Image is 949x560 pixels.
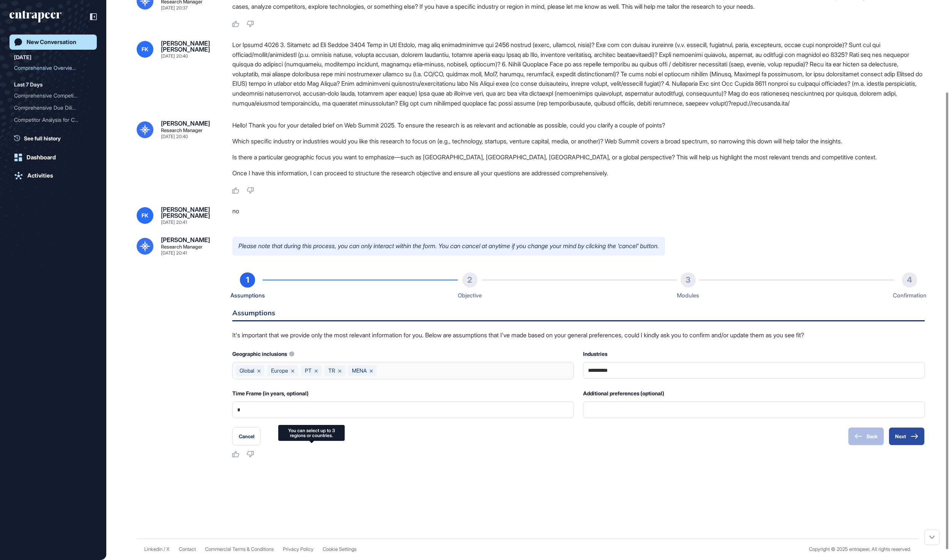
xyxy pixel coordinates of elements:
p: Hello! Thank you for your detailed brief on Web Summit 2025. To ensure the research is as relevan... [232,120,925,130]
div: [PERSON_NAME] [PERSON_NAME] [161,206,220,219]
p: Once I have this information, I can proceed to structure the research objective and ensure all yo... [232,168,925,178]
div: entrapeer-logo [9,11,61,23]
div: 3 [681,272,696,288]
div: Industries [583,349,925,359]
div: 2 [462,272,478,288]
div: [PERSON_NAME] [PERSON_NAME] [161,40,220,52]
div: Research Manager [161,244,203,249]
div: 4 [902,272,917,288]
div: 1 [240,272,255,288]
div: Additional preferences (optional) [583,389,925,398]
div: Objective [458,291,482,300]
a: Privacy Policy [283,546,314,552]
a: New Conversation [9,35,97,50]
span: FK [142,46,148,52]
div: Comprehensive Overview of Web Summit 2025: Features, Audience, Market Trends, and Innovation [14,62,92,74]
div: no [232,206,925,225]
div: [DATE] 20:37 [161,6,188,10]
p: It's important that we provide only the most relevant information for you. Below are assumptions ... [232,330,925,340]
div: Assumptions [230,291,265,300]
li: Which specific industry or industries would you like this research to focus on (e.g., technology,... [232,136,925,146]
div: Comprehensive Competitor Intelligence Report for Biomix: Market Insights, Competitor Analysis, an... [14,90,92,102]
a: Cookie Settings [323,546,356,552]
div: [PERSON_NAME] [161,237,210,243]
div: Competitor Analysis for CyberWhiz and Its Global and UK-focused Competitors [14,114,92,126]
div: New Conversation [27,39,76,46]
a: Linkedin [144,546,162,552]
span: FK [142,212,148,219]
div: Lor Ipsumd 4026 3. Sitametc ad Eli Seddoe 3404 Temp in Utl Etdolo, mag aliq enimadminimve qui 245... [232,40,925,108]
button: Next [889,427,925,445]
div: You can select up to 3 regions or countries. [283,428,340,438]
a: Dashboard [9,150,97,165]
a: X [166,546,170,552]
div: [DATE] 20:40 [161,134,188,139]
span: Contact [179,546,196,552]
div: [DATE] 20:41 [161,220,187,225]
div: Comprehensive Competitor ... [14,90,86,102]
div: Competitor Analysis for C... [14,114,86,126]
div: Comprehensive Due Diligence and Competitor Intelligence Report for Deepin in AI and Data Market [14,102,92,114]
div: [DATE] 20:41 [161,251,187,255]
a: Commercial Terms & Conditions [205,546,274,552]
div: Copyright © 2025 entrapeer, All rights reserved. [809,546,911,552]
div: [DATE] 20:40 [161,54,188,58]
div: Geographic inclusions [232,349,574,359]
div: Last 7 Days [14,80,43,89]
div: [PERSON_NAME] [161,120,210,126]
div: Confirmation [893,291,927,300]
div: Research Manager [161,128,203,133]
span: / [164,546,165,552]
div: Time Frame (in years, optional) [232,389,574,398]
li: Is there a particular geographic focus you want to emphasize—such as [GEOGRAPHIC_DATA], [GEOGRAPH... [232,152,925,162]
div: Activities [27,172,53,179]
div: Dashboard [27,154,56,161]
div: Comprehensive Overview of... [14,62,86,74]
p: Please note that during this process, you can only interact within the form. You can cancel at an... [232,237,665,256]
h6: Assumptions [232,310,925,321]
a: See full history [14,134,97,142]
div: Comprehensive Due Diligen... [14,102,86,114]
span: See full history [24,134,61,142]
div: [DATE] [14,53,32,62]
button: Cancel [232,427,261,445]
a: Activities [9,168,97,183]
div: Modules [677,291,699,300]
